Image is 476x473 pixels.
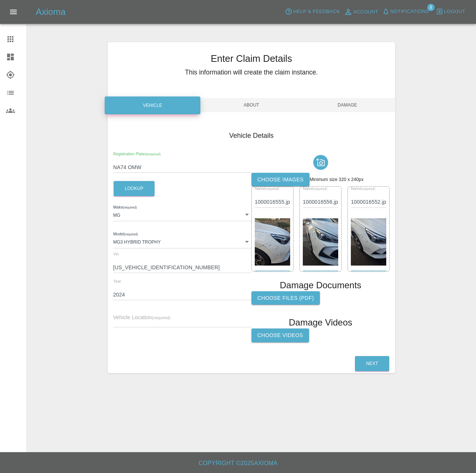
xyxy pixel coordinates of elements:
h1: Damage Documents [280,279,361,291]
span: Name [255,187,279,191]
div: Vehicle [105,96,201,114]
span: Name [351,187,375,191]
label: Model [113,231,138,237]
span: Account [353,8,378,16]
span: Help & Feedback [293,7,340,16]
small: (required) [152,315,171,320]
small: (required) [265,187,279,191]
label: Choose files (pdf) [251,291,320,305]
span: Vehicle Location [113,314,171,320]
span: Minimum size 320 x 240px [310,177,364,182]
h1: Damage Videos [289,317,352,328]
label: Choose Videos [251,328,309,342]
span: Year [113,279,121,283]
span: Notifications [390,7,429,16]
div: MG3 HYBRID TROPHY [113,235,251,248]
span: Registration Plates [113,152,161,156]
h4: Vehicle Details [113,131,390,141]
button: Logout [434,6,467,18]
small: (required) [123,206,137,209]
small: (required) [314,187,327,191]
label: Choose images [251,173,310,187]
span: About [203,98,299,112]
button: Help & Feedback [283,6,342,18]
h3: Enter Claim Details [108,51,396,66]
button: Open drawer [4,3,22,21]
button: Lookup [114,181,155,196]
span: 8 [427,4,435,11]
h6: Copyright © 2025 Axioma [6,458,470,469]
span: Damage [299,98,396,112]
span: Name [303,187,327,191]
small: (required) [124,233,138,236]
span: Vin [113,252,119,256]
small: (required) [147,152,161,156]
button: Notifications [380,6,431,18]
span: Logout [444,7,465,16]
h5: Axioma [36,6,66,18]
label: Make [113,204,137,210]
small: (required) [362,187,375,191]
div: MG [113,208,251,221]
button: Next [355,356,389,371]
a: Account [342,6,380,18]
h5: This information will create the claim instance. [108,67,396,77]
